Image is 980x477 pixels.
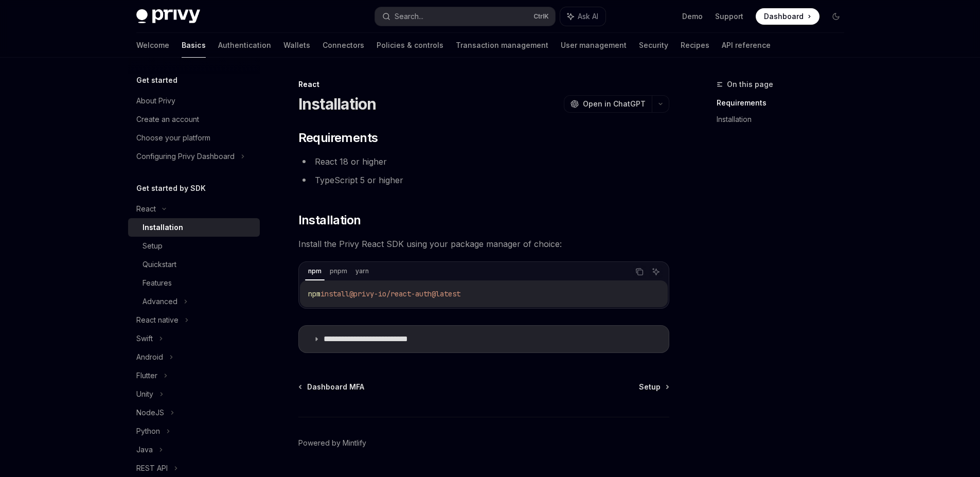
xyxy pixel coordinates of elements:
div: Configuring Privy Dashboard [136,150,235,163]
a: Basics [182,33,206,58]
img: dark logo [136,9,200,24]
a: Connectors [323,33,364,58]
a: Authentication [218,33,271,58]
span: @privy-io/react-auth@latest [349,289,460,298]
button: Ask AI [649,265,663,278]
a: Welcome [136,33,169,58]
a: Setup [128,237,260,255]
h5: Get started [136,74,177,86]
a: API reference [722,33,771,58]
a: Transaction management [456,33,548,58]
a: About Privy [128,92,260,110]
a: Setup [639,382,668,392]
a: Installation [717,111,852,128]
span: Requirements [298,130,378,146]
a: Wallets [283,33,310,58]
a: Create an account [128,110,260,129]
div: Advanced [142,295,177,308]
a: Support [715,11,743,22]
button: Copy the contents from the code block [633,265,646,278]
h5: Get started by SDK [136,182,206,195]
span: Open in ChatGPT [583,99,646,109]
a: Policies & controls [377,33,443,58]
a: Installation [128,218,260,237]
div: REST API [136,462,168,474]
span: Ask AI [578,11,598,22]
a: Powered by Mintlify [298,438,366,448]
div: Search... [395,10,423,23]
a: Demo [682,11,703,22]
div: React [298,79,669,90]
div: React native [136,314,179,326]
a: Dashboard [756,8,819,25]
div: Python [136,425,160,437]
span: Setup [639,382,661,392]
div: Choose your platform [136,132,210,144]
span: npm [308,289,320,298]
button: Search...CtrlK [375,7,555,26]
span: Dashboard MFA [307,382,364,392]
div: Android [136,351,163,363]
a: Requirements [717,95,852,111]
div: Swift [136,332,153,345]
div: npm [305,265,325,277]
div: yarn [352,265,372,277]
a: Recipes [681,33,709,58]
div: About Privy [136,95,175,107]
div: pnpm [327,265,350,277]
div: Flutter [136,369,157,382]
a: Dashboard MFA [299,382,364,392]
span: install [320,289,349,298]
li: TypeScript 5 or higher [298,173,669,187]
div: NodeJS [136,407,164,419]
li: React 18 or higher [298,154,669,169]
div: Java [136,444,153,456]
a: User management [561,33,627,58]
div: Setup [142,240,163,252]
span: Ctrl K [533,12,549,21]
span: Installation [298,212,361,228]
a: Features [128,274,260,292]
a: Security [639,33,668,58]
span: On this page [727,78,773,91]
h1: Installation [298,95,377,113]
div: Features [142,277,172,289]
div: Installation [142,221,183,234]
button: Ask AI [560,7,605,26]
div: React [136,203,156,215]
span: Install the Privy React SDK using your package manager of choice: [298,237,669,251]
div: Unity [136,388,153,400]
span: Dashboard [764,11,804,22]
div: Quickstart [142,258,176,271]
a: Quickstart [128,255,260,274]
button: Open in ChatGPT [564,95,652,113]
div: Create an account [136,113,199,126]
button: Toggle dark mode [828,8,844,25]
a: Choose your platform [128,129,260,147]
